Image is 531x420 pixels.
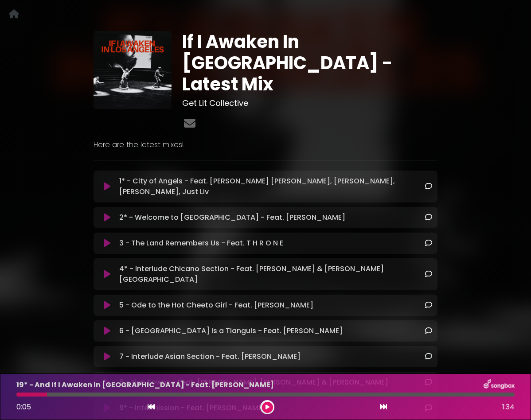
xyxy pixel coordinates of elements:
[182,98,437,108] h3: Get Lit Collective
[119,351,301,362] p: 7 - Interlude Asian Section - Feat. [PERSON_NAME]
[119,238,283,249] p: 3 - The Land Remembers Us - Feat. T H R O N E
[94,31,172,109] img: jpqCGvsiRDGDrW28OCCq
[182,31,437,95] h1: If I Awaken In [GEOGRAPHIC_DATA] - Latest Mix
[502,402,515,412] span: 1:34
[119,326,343,336] p: 6 - [GEOGRAPHIC_DATA] Is a Tianguis - Feat. [PERSON_NAME]
[119,212,345,223] p: 2* - Welcome to [GEOGRAPHIC_DATA] - Feat. [PERSON_NAME]
[119,176,425,197] p: 1* - City of Angels - Feat. [PERSON_NAME] [PERSON_NAME], [PERSON_NAME], [PERSON_NAME], Just Liv
[119,264,425,285] p: 4* - Interlude Chicano Section - Feat. [PERSON_NAME] & [PERSON_NAME][GEOGRAPHIC_DATA]
[119,300,313,311] p: 5 - Ode to the Hot Cheeto Girl - Feat. [PERSON_NAME]
[94,140,437,150] p: Here are the latest mixes!
[16,380,274,390] p: 19* - And If I Awaken in [GEOGRAPHIC_DATA] - Feat. [PERSON_NAME]
[484,379,515,391] img: songbox-logo-white.png
[16,402,31,412] span: 0:05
